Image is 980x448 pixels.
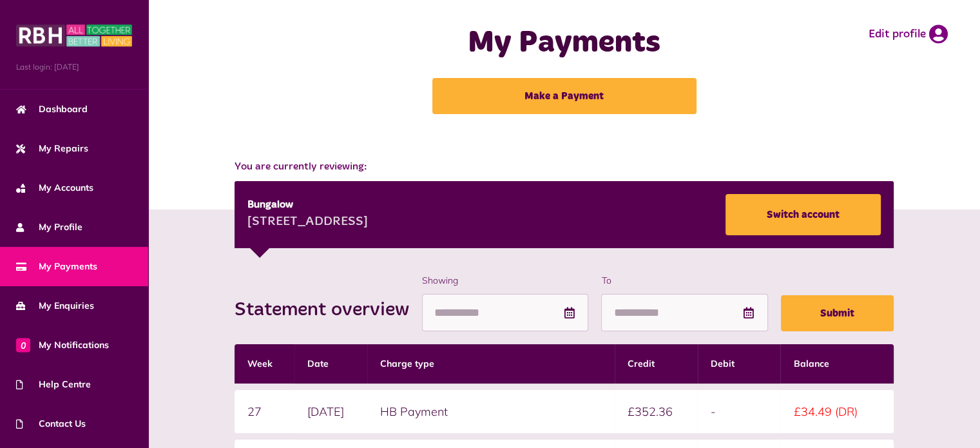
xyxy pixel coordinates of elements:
span: My Repairs [16,142,88,155]
th: Week [235,344,294,384]
span: My Payments [16,260,97,273]
span: My Profile [16,220,82,234]
a: Edit profile [869,24,948,44]
a: Make a Payment [432,78,697,114]
span: Dashboard [16,102,88,116]
span: You are currently reviewing: [235,159,893,175]
span: My Accounts [16,181,93,195]
h2: Statement overview [235,298,422,322]
td: - [698,390,781,433]
span: My Notifications [16,338,109,352]
th: Charge type [367,344,615,384]
span: Help Centre [16,378,91,391]
td: [DATE] [294,390,367,433]
span: 0 [16,338,30,352]
div: Bungalow [247,197,368,213]
a: Switch account [725,194,881,235]
td: £34.49 (DR) [780,390,893,433]
th: Balance [780,344,893,384]
td: HB Payment [367,390,615,433]
span: My Enquiries [16,299,94,313]
label: To [601,274,767,287]
th: Credit [615,344,698,384]
td: 27 [235,390,294,433]
button: Submit [781,295,894,331]
label: Showing [422,274,588,287]
div: [STREET_ADDRESS] [247,213,368,232]
img: MyRBH [16,23,132,48]
th: Date [294,344,367,384]
h1: My Payments [369,24,760,62]
th: Debit [698,344,781,384]
span: Contact Us [16,417,86,431]
span: Last login: [DATE] [16,61,132,73]
td: £352.36 [615,390,698,433]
